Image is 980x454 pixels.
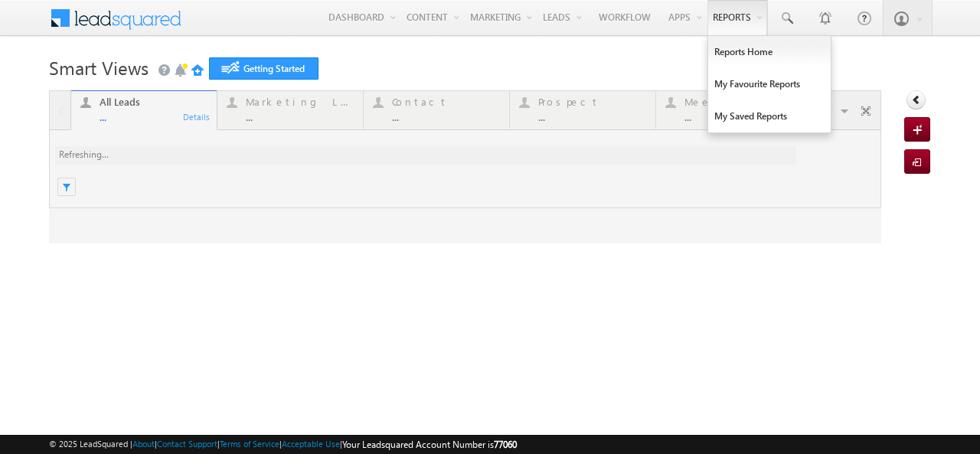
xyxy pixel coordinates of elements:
span: 77060 [494,439,517,450]
a: Acceptable Use [282,439,340,449]
a: About [132,439,155,449]
span: Your Leadsquared Account Number is [342,439,517,450]
a: Terms of Service [220,439,279,449]
span: Smart Views [49,55,149,80]
a: Contact Support [157,439,217,449]
span: © 2025 LeadSquared | | | | | [49,437,517,452]
a: Reports Home [708,36,831,68]
a: My Favourite Reports [708,68,831,100]
a: Getting Started [209,57,318,80]
a: My Saved Reports [708,100,831,132]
